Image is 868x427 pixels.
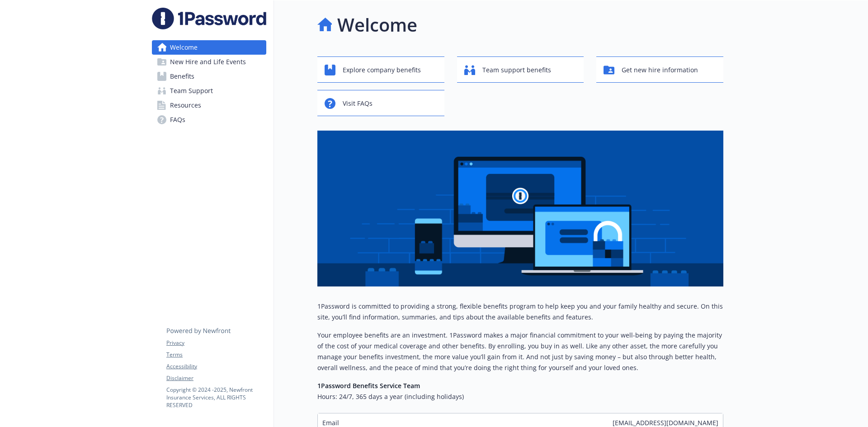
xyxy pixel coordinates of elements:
a: Team Support [152,84,266,98]
a: Accessibility [166,362,266,371]
strong: 1Password Benefits Service Team [317,381,420,390]
span: Resources [170,98,201,113]
button: Explore company benefits [317,56,444,83]
a: Disclaimer [166,374,266,382]
span: Visit FAQs [343,95,373,112]
a: Privacy [166,339,266,347]
a: Benefits [152,69,266,84]
a: New Hire and Life Events [152,55,266,69]
button: Get new hire information [596,56,723,83]
a: Terms [166,351,266,359]
button: Visit FAQs [317,90,444,116]
a: Resources [152,98,266,113]
h6: Hours: 24/7, 365 days a year (including holidays)​ [317,391,723,402]
a: FAQs [152,113,266,127]
span: FAQs [170,113,185,127]
a: Welcome [152,40,266,55]
p: Copyright © 2024 - 2025 , Newfront Insurance Services, ALL RIGHTS RESERVED [166,386,266,409]
button: Team support benefits [457,56,584,83]
span: Team Support [170,84,213,98]
img: overview page banner [317,131,723,286]
span: Welcome [170,40,198,55]
span: Explore company benefits [343,61,421,79]
h1: Welcome [337,11,417,38]
span: Get new hire information [622,61,698,79]
span: New Hire and Life Events [170,55,246,69]
p: 1Password is committed to providing a strong, flexible benefits program to help keep you and your... [317,301,723,323]
p: Your employee benefits are an investment. 1Password makes a major financial commitment to your we... [317,330,723,373]
span: Benefits [170,69,194,84]
span: Team support benefits [482,61,551,79]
